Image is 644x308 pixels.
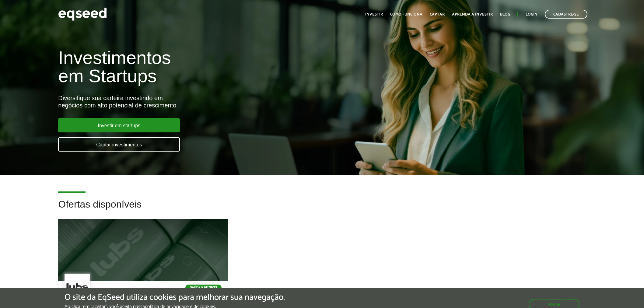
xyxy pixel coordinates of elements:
[500,12,510,16] a: Blog
[526,12,537,16] a: Login
[65,293,285,302] h5: O site da EqSeed utiliza cookies para melhorar sua navegação.
[365,12,383,16] a: Investir
[58,118,180,132] a: Investir em startups
[58,6,107,22] img: EqSeed
[58,199,586,219] h2: Ofertas disponíveis
[390,12,422,16] a: Como funciona
[452,12,493,16] a: Aprenda a investir
[185,285,222,291] p: Saúde e Fitness
[430,12,445,16] a: Captar
[58,137,180,152] a: Captar investimentos
[58,49,371,85] h1: Investimentos em Startups
[545,10,587,19] a: Cadastre-se
[58,94,371,109] div: Diversifique sua carteira investindo em negócios com alto potencial de crescimento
